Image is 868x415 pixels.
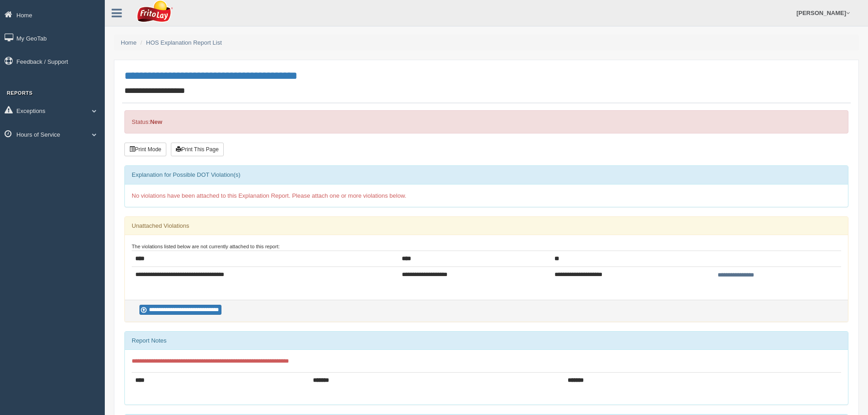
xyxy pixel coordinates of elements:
a: HOS Explanation Report List [146,39,222,46]
div: Report Notes [125,332,848,350]
small: The violations listed below are not currently attached to this report: [132,244,280,249]
strong: New [150,118,162,125]
div: Status: [124,110,848,133]
a: Home [121,39,137,46]
span: No violations have been attached to this Explanation Report. Please attach one or more violations... [132,192,406,199]
div: Unattached Violations [125,217,848,235]
div: Explanation for Possible DOT Violation(s) [125,166,848,184]
button: Print Mode [124,143,166,156]
button: Print This Page [171,143,224,156]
